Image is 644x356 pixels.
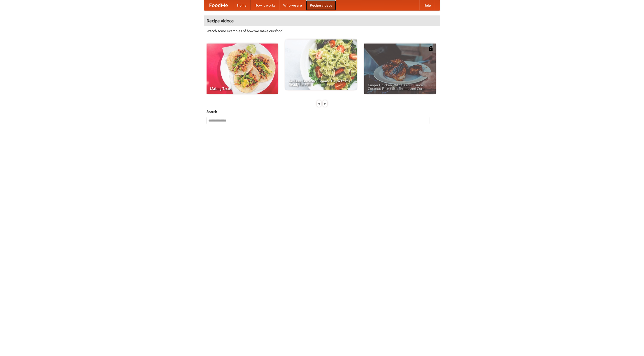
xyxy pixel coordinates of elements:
div: » [323,100,327,107]
a: Help [419,0,435,10]
h5: Search [207,109,437,114]
a: Recipe videos [306,0,336,10]
a: How it works [251,0,279,10]
a: An Easy, Summery Tomato Pasta That's Ready for Fall [285,39,357,90]
a: FoodMe [204,0,233,10]
span: An Easy, Summery Tomato Pasta That's Ready for Fall [289,79,353,86]
a: Who we are [279,0,306,10]
span: Making Tacos [210,87,274,90]
img: 483408.png [428,46,433,51]
a: Home [233,0,251,10]
a: Making Tacos [207,44,278,94]
h4: Recipe videos [204,16,440,26]
div: « [317,100,321,107]
p: Watch some examples of how we make our food! [207,28,437,33]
